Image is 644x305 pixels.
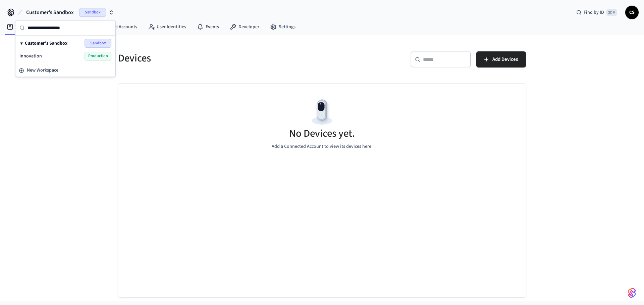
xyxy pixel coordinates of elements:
a: User Identities [143,21,192,33]
h5: Devices [118,51,318,65]
img: SeamLogoGradient.69752ec5.svg [628,288,636,298]
div: Find by ID⌘ K [571,6,623,18]
span: CS [626,6,638,18]
button: CS [625,6,639,19]
button: Add Devices [476,51,526,68]
span: Add Devices [492,55,518,64]
span: ⌘ K [606,9,617,16]
span: Find by ID [584,9,604,16]
img: Devices Empty State [307,97,337,127]
span: Customer's Sandbox [25,40,67,47]
span: Customer's Sandbox [26,8,74,16]
span: Innovation [19,53,42,59]
span: Sandbox [79,8,106,17]
span: Production [85,52,111,60]
span: New Workspace [27,67,58,74]
p: Add a Connected Account to view its devices here! [272,143,373,150]
a: Devices [1,21,36,33]
div: Suggestions [15,36,115,64]
span: Sandbox [85,39,111,48]
h5: No Devices yet. [289,127,355,140]
button: New Workspace [16,65,115,76]
a: Developer [224,21,265,33]
a: Events [192,21,224,33]
a: Settings [265,21,301,33]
